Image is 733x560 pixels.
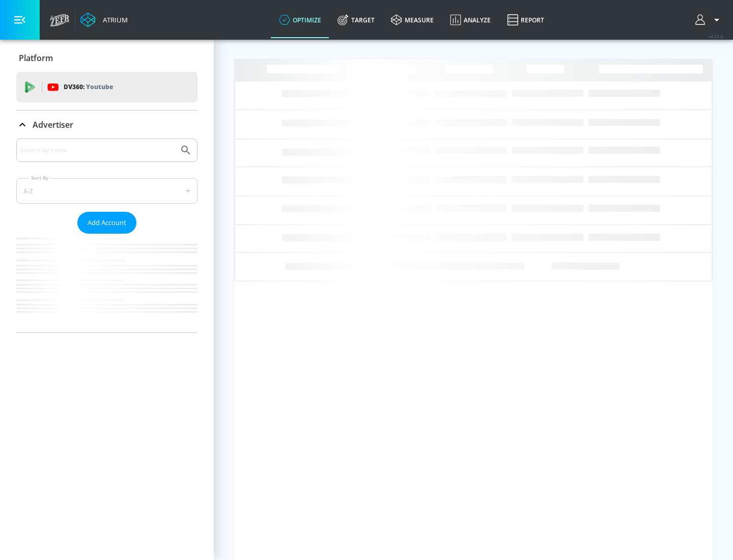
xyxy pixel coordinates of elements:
div: Advertiser [16,110,198,139]
a: Atrium [80,12,128,27]
div: DV360: Youtube [16,72,198,102]
div: Platform [16,44,198,72]
span: v 4.25.4 [709,34,723,39]
a: optimize [271,2,329,38]
div: Atrium [99,15,128,24]
a: measure [383,2,442,38]
p: Platform [19,52,53,64]
p: DV360: [64,81,113,93]
p: Advertiser [33,119,73,130]
div: Advertiser [16,138,198,332]
p: Youtube [86,81,113,92]
label: Sort By [29,175,51,181]
a: Analyze [442,2,499,38]
div: A-Z [16,178,198,204]
nav: list of Advertiser [16,234,198,332]
a: Report [499,2,552,38]
span: Add Account [88,217,126,229]
button: Add Account [77,212,136,234]
a: Target [329,2,383,38]
input: Search by name [20,144,175,157]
